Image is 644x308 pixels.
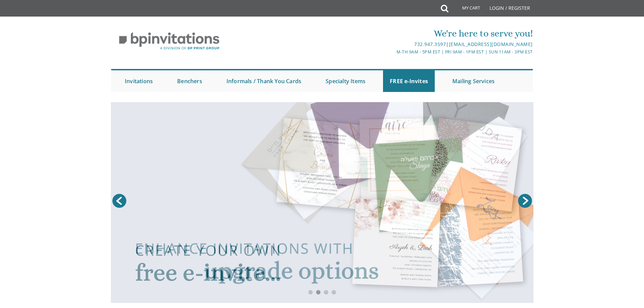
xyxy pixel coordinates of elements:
a: Next [517,192,533,209]
img: BP Invitation Loft [111,27,227,55]
a: FREE e-Invites [383,70,435,92]
a: Invitations [118,70,160,92]
a: [EMAIL_ADDRESS][DOMAIN_NAME] [449,41,533,47]
a: Benchers [170,70,209,92]
a: 732.947.3597 [414,41,446,47]
div: | [252,40,533,48]
a: My Cart [448,1,485,18]
iframe: chat widget [602,266,644,298]
a: Specialty Items [319,70,372,92]
a: Mailing Services [446,70,501,92]
a: Informals / Thank You Cards [220,70,308,92]
a: Prev [111,192,128,209]
div: M-Th 9am - 5pm EST | Fri 9am - 1pm EST | Sun 11am - 3pm EST [252,48,533,55]
div: We're here to serve you! [252,27,533,40]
